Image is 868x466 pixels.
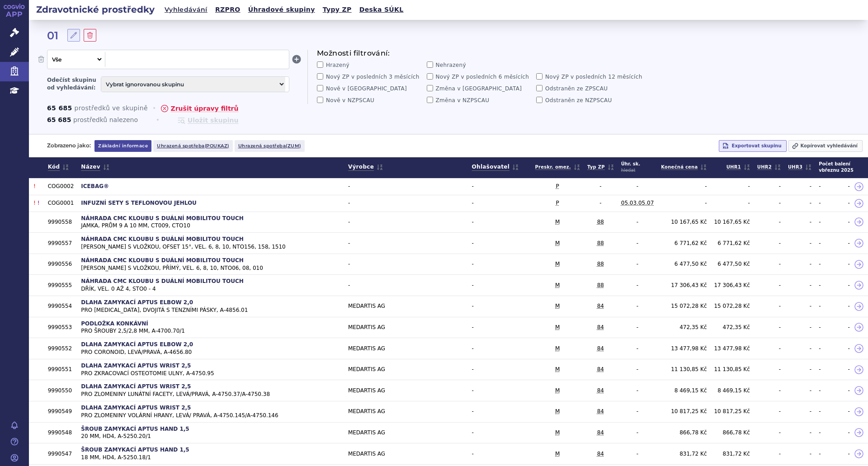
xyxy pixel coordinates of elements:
td: - [618,254,658,275]
span: Preskr. omez. [535,162,580,172]
th: Úhr. sk. [618,157,658,179]
strong: DLAHA ZAMYKACÍ APTUS ELBOW 2,0 [81,341,193,348]
td: 866,78 Kč [710,422,753,443]
td: - [784,401,815,422]
span: 20 MM, HD4, A-5250.20/1 [81,433,341,440]
strong: 65 685 [47,116,71,123]
td: - [784,338,815,359]
td: - [657,178,710,195]
td: COG0001 [44,195,78,212]
input: Nový ZP v posledních 6 měsících [427,73,433,80]
td: - [754,317,784,338]
td: MEDARTIS AG [344,380,468,401]
td: - [784,233,815,254]
td: - [784,195,815,212]
abbr: M [555,302,560,310]
td: 9990552 [44,338,78,359]
td: - [784,178,815,195]
span: UHR1 [726,162,750,172]
td: - [815,380,834,401]
td: 9990558 [44,212,78,233]
td: - [710,178,753,195]
span: ! [37,199,41,207]
td: - [468,195,532,212]
span: PRO ZLOMENINY LUNÁTNÍ FACETY, LEVÁ/PRAVÁ, A-4750.37/A-4750.38 [81,391,341,398]
abbr: M [555,260,560,268]
th: Počet balení v březnu 2025 [815,157,854,179]
span: ! [33,199,37,207]
button: Uhrazená spotřeba(poukaz) [153,140,233,152]
td: 10 817,25 Kč [657,401,710,422]
a: Typy ZP [320,4,354,16]
abbr: M [555,429,560,437]
td: - [835,422,854,443]
td: - [468,178,532,195]
td: 10 167,65 Kč [710,212,753,233]
td: - [754,338,784,359]
abbr: 84 [597,450,604,458]
td: 9990554 [44,296,78,317]
abbr: M [555,408,560,415]
td: - [815,359,834,380]
td: - [835,195,854,212]
div: hledat [621,167,636,174]
td: - [754,212,784,233]
abbr: M [555,387,560,395]
td: - [468,338,532,359]
input: Nový ZP v posledních 3 měsících [317,73,323,80]
span: Název [81,161,109,173]
td: - [344,178,468,195]
abbr: M [555,324,560,331]
td: 866,78 Kč [657,422,710,443]
td: - [618,422,658,443]
span: DŘÍK, VEL. 0 AŽ 4, STO0 - 4 [81,285,341,293]
td: - [754,359,784,380]
td: - [618,401,658,422]
td: 15 072,28 Kč [710,296,753,317]
input: Hrazený [317,61,323,68]
td: 472,35 Kč [710,317,753,338]
a: UHR2 [757,162,781,172]
div: prostředků ve skupině [47,104,148,113]
strong: ICEBAG® [81,183,109,189]
td: - [618,380,658,401]
td: - [618,212,658,233]
td: - [618,338,658,359]
td: - [835,212,854,233]
td: - [344,212,468,233]
td: - [618,233,658,254]
td: 9990555 [44,275,78,296]
label: Nový ZP v posledních 3 měsících [317,73,423,80]
strong: ŠROUB ZAMYKACÍ APTUS HAND 1,5 [81,447,189,453]
label: Nový ZP v posledních 6 měsících [427,73,533,80]
td: - [344,275,468,296]
td: 9990548 [44,422,78,443]
td: - [468,380,532,401]
abbr: 88 [597,240,604,247]
td: - [815,254,834,275]
td: 9990549 [44,401,78,422]
td: 6 771,62 Kč [657,233,710,254]
a: RZPRO [212,4,243,16]
td: MEDARTIS AG [344,359,468,380]
td: 8 469,15 Kč [657,380,710,401]
a: UHR3 [788,162,811,172]
td: - [815,296,834,317]
td: - [468,254,532,275]
h2: Zdravotnické prostředky [29,3,162,16]
abbr: P [556,183,559,190]
td: MEDARTIS AG [344,317,468,338]
td: - [784,317,815,338]
span: ! [33,183,37,190]
a: Deska SÚKL [357,4,406,16]
abbr: 84 [597,429,604,437]
td: - [468,422,532,443]
td: - [815,317,834,338]
span: PRO ZLOMENINY VOLÁRNÍ HRANY, LEVÁ/ PRAVÁ, A-4750.145/A-4750.146 [81,412,341,419]
td: - [835,443,854,465]
td: 9990553 [44,317,78,338]
span: PRO ŠROUBY 2,5/2,8 MM, A-4700.70/1 [81,327,341,335]
span: PRO [MEDICAL_DATA], DVOJITÁ S TENZNÍMI PÁSKY, A-4856.01 [81,306,341,314]
td: - [618,317,658,338]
